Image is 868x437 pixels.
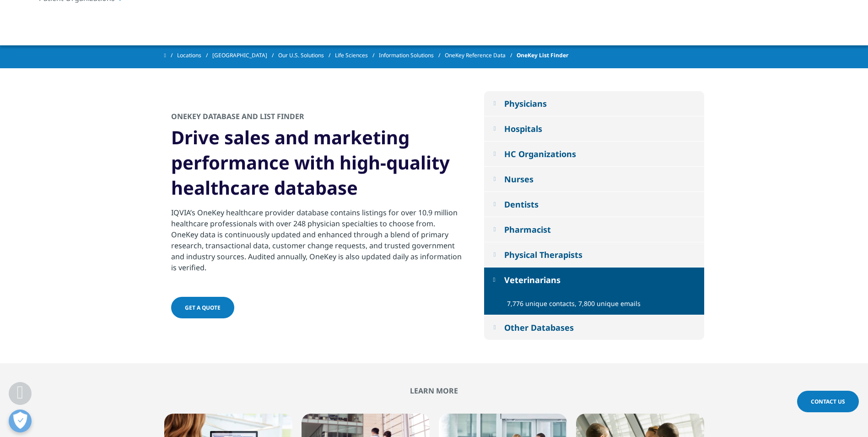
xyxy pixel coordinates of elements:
[445,47,517,64] a: OneKey Reference Data
[177,47,212,64] a: Locations
[171,207,464,279] p: IQVIA’s OneKey healthcare provider database contains listings for over 10.9 million healthcare pr...
[9,410,32,432] button: Open Preferences
[504,148,576,159] div: HC Organizations
[504,199,539,210] div: Dentists
[504,98,547,109] div: Physicians
[484,167,704,191] button: Nurses
[507,299,697,308] div: 7,776 unique contacts, 7,800 unique emails
[335,47,379,64] a: Life Sciences
[185,304,221,311] span: GET A QUOTE
[212,47,278,64] a: [GEOGRAPHIC_DATA]
[504,274,561,285] div: Veterinarians
[171,297,234,318] a: GET A QUOTE
[504,174,534,185] div: Nurses
[484,142,704,166] button: HC Organizations
[504,322,574,333] div: Other Databases
[484,217,704,242] button: Pharmacist
[504,249,582,260] div: Physical Therapists
[164,386,704,395] h2: LEARN MORE
[517,47,568,64] span: OneKey List Finder
[797,391,859,412] a: Contact Us
[504,224,551,235] div: Pharmacist
[484,91,704,116] button: Physicians
[504,123,542,134] div: Hospitals
[484,268,704,292] button: Veterinarians
[379,47,445,64] a: Information Solutions
[278,47,335,64] a: Our U.S. Solutions
[484,116,704,141] button: Hospitals
[484,242,704,267] button: Physical Therapists
[484,192,704,217] button: Dentists
[484,315,704,340] button: Other Databases
[171,111,304,125] h2: ONEKEY DATABASE and List Finder
[171,125,464,207] h3: Drive sales and marketing performance with high-quality healthcare database
[811,398,845,405] span: Contact Us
